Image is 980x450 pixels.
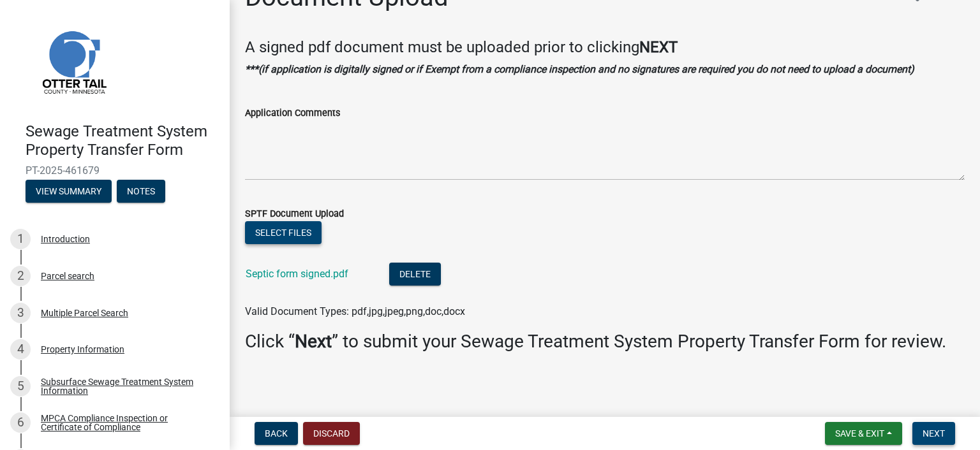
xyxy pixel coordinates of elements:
[246,268,348,280] a: Septic form signed.pdf
[265,428,288,439] span: Back
[835,428,884,439] span: Save & Exit
[10,229,31,249] div: 1
[10,303,31,323] div: 3
[41,235,90,243] div: Introduction
[303,422,360,445] button: Discard
[10,266,31,286] div: 2
[245,305,465,317] span: Valid Document Types: pdf,jpg,jpeg,png,doc,docx
[26,13,121,109] img: Otter Tail County, Minnesota
[41,272,94,280] div: Parcel search
[295,331,332,352] strong: Next
[10,412,31,433] div: 6
[245,210,344,219] label: SPTF Document Upload
[389,269,441,281] wm-modal-confirm: Delete Document
[10,339,31,359] div: 4
[245,331,965,352] h3: Click “ ” to submit your Sewage Treatment System Property Transfer Form for review.
[26,164,204,177] span: PT-2025-461679
[41,345,124,354] div: Property Information
[255,422,298,445] button: Back
[923,428,945,439] span: Next
[117,180,165,203] button: Notes
[245,38,965,57] h4: A signed pdf document must be uploaded prior to clicking
[389,263,441,286] button: Delete
[245,221,322,244] button: Select files
[912,422,955,445] button: Next
[825,422,902,445] button: Save & Exit
[639,38,678,56] strong: NEXT
[117,187,165,197] wm-modal-confirm: Notes
[245,63,914,75] strong: ***(if application is digitally signed or if Exempt from a compliance inspection and no signature...
[26,187,112,197] wm-modal-confirm: Summary
[41,377,209,395] div: Subsurface Sewage Treatment System Information
[26,122,219,159] h4: Sewage Treatment System Property Transfer Form
[41,308,128,317] div: Multiple Parcel Search
[245,109,340,118] label: Application Comments
[26,180,112,203] button: View Summary
[41,414,209,432] div: MPCA Compliance Inspection or Certificate of Compliance
[10,376,31,396] div: 5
